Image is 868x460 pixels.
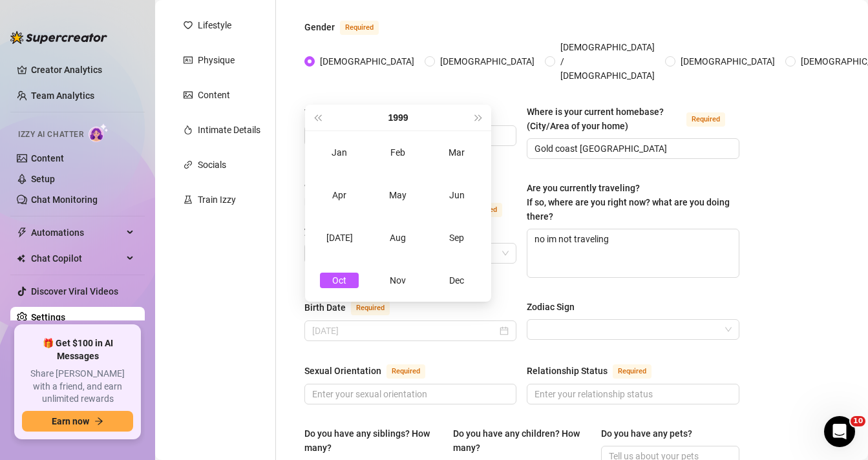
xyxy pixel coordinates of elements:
[184,125,193,134] span: fire
[527,300,575,314] div: Zodiac Sign
[527,183,730,222] span: Are you currently traveling? If so, where are you right now? what are you doing there?
[304,300,346,315] div: Birth Date
[527,105,681,133] div: Where is your current homebase? (City/Area of your home)
[22,368,133,406] span: Share [PERSON_NAME] with a friend, and earn unlimited rewards
[304,426,443,455] label: Do you have any siblings? How many?
[31,59,134,80] a: Creator Analytics
[369,259,428,302] td: 1999-11
[527,105,739,133] label: Where is your current homebase? (City/Area of your home)
[312,324,497,338] input: Birth Date
[453,426,582,455] div: Do you have any children? How many?
[340,21,379,35] span: Required
[388,105,408,131] button: Choose a year
[31,222,123,243] span: Automations
[184,56,193,65] span: idcard
[527,300,584,314] label: Zodiac Sign
[427,174,486,216] td: 1999-06
[198,88,230,102] div: Content
[304,300,404,315] label: Birth Date
[52,416,89,426] span: Earn now
[369,216,428,259] td: 1999-08
[438,187,476,203] div: Jun
[310,259,369,302] td: 1999-10
[527,229,738,277] textarea: no im not traveling
[10,31,107,44] img: logo-BBDzfeDw.svg
[31,248,123,269] span: Chat Copilot
[184,160,193,169] span: link
[198,123,260,137] div: Intimate Details
[601,426,701,441] label: Do you have any pets?
[535,387,728,401] input: Relationship Status
[304,183,458,236] span: What is your timezone of your current location? If you are currently traveling, choose your curre...
[198,18,231,32] div: Lifestyle
[184,195,193,204] span: experiment
[369,131,428,174] td: 1999-02
[613,364,651,379] span: Required
[31,286,118,297] a: Discover Viral Videos
[94,417,103,426] span: arrow-right
[555,40,660,83] span: [DEMOGRAPHIC_DATA] / [DEMOGRAPHIC_DATA]
[453,426,591,455] label: Do you have any children? How many?
[379,273,418,288] div: Nov
[198,53,235,67] div: Physique
[198,193,236,207] div: Train Izzy
[601,426,692,441] div: Do you have any pets?
[320,273,359,288] div: Oct
[31,312,65,322] a: Settings
[184,21,193,30] span: heart
[17,227,27,238] span: thunderbolt
[304,20,335,34] div: Gender
[379,145,418,160] div: Feb
[535,141,728,156] input: Where is your current homebase? (City/Area of your home)
[386,364,425,379] span: Required
[824,416,855,447] iframe: Intercom live chat
[686,112,725,127] span: Required
[312,387,506,401] input: Sexual Orientation
[17,254,25,263] img: Chat Copilot
[304,19,393,35] label: Gender
[320,145,359,160] div: Jan
[851,416,865,426] span: 10
[31,174,55,184] a: Setup
[310,216,369,259] td: 1999-07
[310,131,369,174] td: 1999-01
[310,105,324,131] button: Last year (Control + left)
[427,131,486,174] td: 1999-03
[304,364,381,378] div: Sexual Orientation
[438,230,476,246] div: Sep
[22,337,133,362] span: 🎁 Get $100 in AI Messages
[184,90,193,99] span: picture
[304,426,434,455] div: Do you have any siblings? How many?
[31,194,98,205] a: Chat Monitoring
[438,145,476,160] div: Mar
[379,230,418,246] div: Aug
[438,273,476,288] div: Dec
[369,174,428,216] td: 1999-05
[527,364,608,378] div: Relationship Status
[304,363,439,379] label: Sexual Orientation
[435,54,540,68] span: [DEMOGRAPHIC_DATA]
[18,129,83,141] span: Izzy AI Chatter
[427,216,486,259] td: 1999-09
[310,174,369,216] td: 1999-04
[315,54,419,68] span: [DEMOGRAPHIC_DATA]
[320,187,359,203] div: Apr
[527,363,666,379] label: Relationship Status
[198,158,226,172] div: Socials
[304,105,460,120] label: Where did you grow up?
[379,187,418,203] div: May
[427,259,486,302] td: 1999-12
[31,153,64,163] a: Content
[31,90,94,101] a: Team Analytics
[675,54,780,68] span: [DEMOGRAPHIC_DATA]
[304,105,401,120] div: Where did you grow up?
[22,411,133,432] button: Earn nowarrow-right
[320,230,359,246] div: [DATE]
[89,123,109,142] img: AI Chatter
[472,105,486,131] button: Next year (Control + right)
[351,301,390,315] span: Required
